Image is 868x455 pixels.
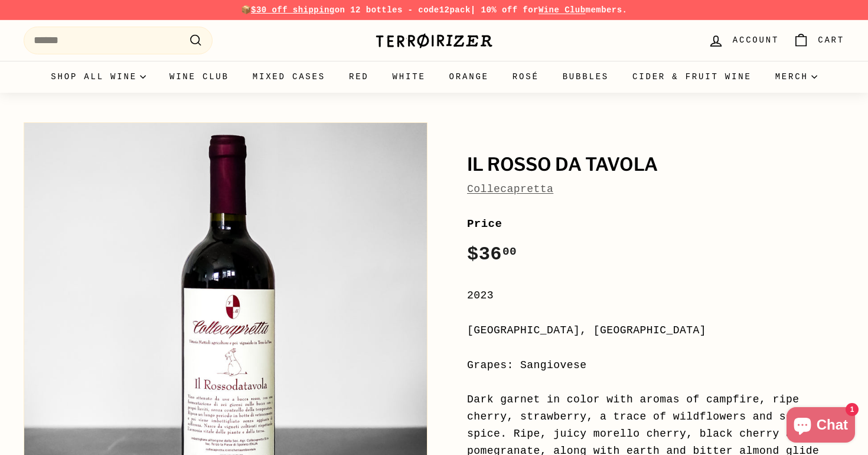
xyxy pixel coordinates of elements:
h1: Il Rosso da Tavola [467,155,844,175]
strong: 12pack [439,5,471,15]
summary: Merch [763,61,829,93]
a: Collecapretta [467,183,553,195]
span: $30 off shipping [251,5,335,15]
span: $36 [467,243,517,265]
a: Wine Club [158,61,241,93]
div: Grapes: Sangiovese [467,357,844,374]
p: 📦 on 12 bottles - code | 10% off for members. [24,4,844,17]
a: Red [337,61,381,93]
a: Rosé [501,61,551,93]
a: White [381,61,438,93]
a: Mixed Cases [241,61,337,93]
span: Account [733,34,779,47]
sup: 00 [502,245,517,258]
a: Orange [438,61,501,93]
div: 2023 [467,287,844,304]
div: [GEOGRAPHIC_DATA], [GEOGRAPHIC_DATA] [467,322,844,339]
inbox-online-store-chat: Shopify online store chat [783,407,859,446]
a: Cart [786,23,851,58]
a: Bubbles [551,61,621,93]
a: Cider & Fruit Wine [621,61,763,93]
summary: Shop all wine [39,61,158,93]
a: Wine Club [539,5,586,15]
a: Account [701,23,786,58]
label: Price [467,215,844,233]
span: Cart [818,34,844,47]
